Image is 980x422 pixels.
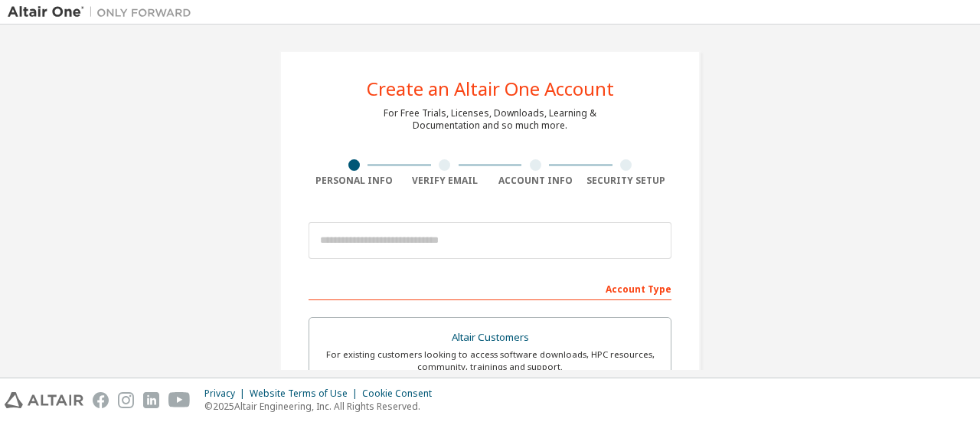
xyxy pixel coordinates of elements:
div: Create an Altair One Account [367,80,614,98]
div: Security Setup [581,175,672,187]
div: For Free Trials, Licenses, Downloads, Learning & Documentation and so much more. [384,107,596,132]
img: youtube.svg [168,392,191,408]
div: Personal Info [309,175,400,187]
div: Account Info [490,175,581,187]
div: Cookie Consent [362,388,441,400]
div: Altair Customers [318,327,661,348]
div: Verify Email [400,175,491,187]
div: For existing customers looking to access software downloads, HPC resources, community, trainings ... [318,348,661,373]
div: Account Type [309,276,671,300]
img: facebook.svg [93,392,109,408]
div: Website Terms of Use [250,388,362,400]
img: Altair One [8,5,199,20]
p: © 2025 Altair Engineering, Inc. All Rights Reserved. [204,400,441,413]
img: altair_logo.svg [5,392,83,408]
img: linkedin.svg [143,392,159,408]
img: instagram.svg [118,392,134,408]
div: Privacy [204,388,250,400]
